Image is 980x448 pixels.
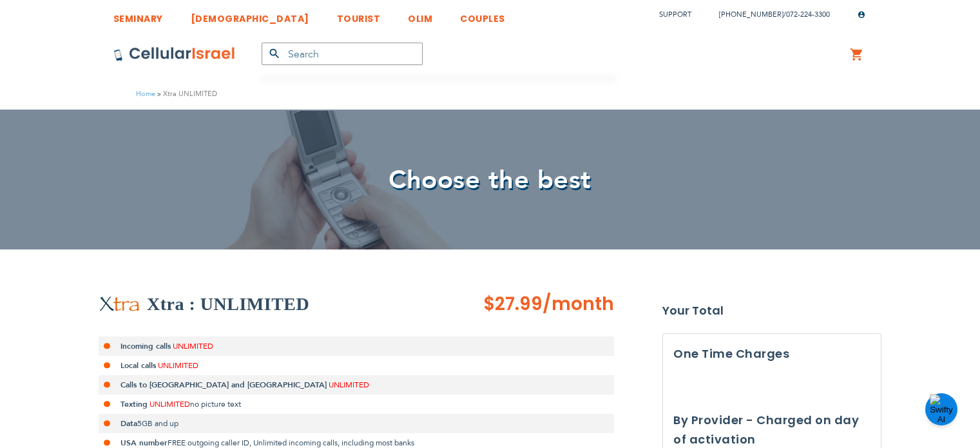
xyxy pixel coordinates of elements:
span: no picture text [190,399,241,409]
a: [DEMOGRAPHIC_DATA] [191,3,309,27]
li: / [706,5,830,24]
span: FREE outgoing caller ID, Unlimited incoming calls, including most banks [168,438,414,448]
span: UNLIMITED [149,399,190,409]
strong: Your Total [662,301,881,320]
h3: One Time Charges [673,344,870,364]
h2: Xtra : UNLIMITED [147,291,309,317]
span: UNLIMITED [173,341,213,351]
li: 5GB and up [99,414,614,433]
input: Search [262,43,423,65]
a: OLIM [408,3,432,27]
img: Xtra UNLIMITED [99,296,140,313]
strong: USA number [120,438,168,448]
strong: Data [120,418,137,429]
span: UNLIMITED [329,380,369,390]
a: [PHONE_NUMBER] [719,10,783,19]
a: COUPLES [460,3,505,27]
a: Support [659,10,691,19]
strong: Calls to [GEOGRAPHIC_DATA] and [GEOGRAPHIC_DATA] [120,380,327,390]
span: /month [543,291,614,317]
strong: Texting [120,399,148,409]
a: SEMINARY [113,3,163,27]
strong: Incoming calls [120,341,171,351]
span: Choose the best [389,162,591,198]
a: Home [136,89,155,99]
a: 072-224-3300 [786,10,830,19]
span: $27.99 [483,291,543,317]
li: Xtra UNLIMITED [155,88,217,100]
span: UNLIMITED [158,360,198,371]
img: Cellular Israel Logo [113,46,236,62]
strong: Local calls [120,360,156,371]
a: TOURIST [337,3,381,27]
